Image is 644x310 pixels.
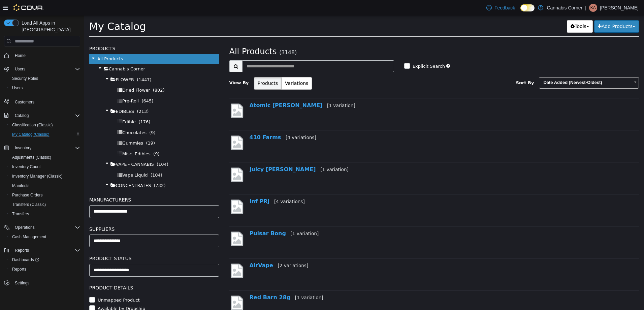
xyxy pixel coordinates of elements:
[12,122,53,128] span: Classification (Classic)
[5,5,62,17] span: My Catalog
[145,87,160,103] img: missing-image.png
[12,65,28,73] button: Users
[19,20,80,33] span: Load All Apps in [GEOGRAPHIC_DATA]
[12,246,80,254] span: Reports
[197,62,228,74] button: Variations
[66,157,78,162] span: (104)
[4,48,80,305] nav: Complex example
[12,257,39,262] span: Dashboards
[12,192,43,198] span: Purchase Orders
[15,113,29,118] span: Catalog
[5,180,135,188] h5: Manufacturers
[9,130,52,138] a: My Catalog (Classic)
[12,279,80,287] span: Settings
[145,279,160,296] img: missing-image.png
[455,62,555,73] a: Date Added (Newest-Oldest)
[1,143,83,153] button: Inventory
[12,246,32,254] button: Reports
[165,151,264,157] a: Juicy [PERSON_NAME][1 variation]
[1,97,83,106] button: Customers
[31,93,50,98] span: EDIBLES
[53,62,67,67] span: (1447)
[165,87,271,93] a: Atomic [PERSON_NAME][1 variation]
[12,51,80,60] span: Home
[54,104,66,109] span: (176)
[57,83,69,88] span: (645)
[170,62,197,74] button: Products
[12,211,29,217] span: Transfers
[12,97,80,106] span: Customers
[12,183,29,188] span: Manifests
[12,281,56,288] label: Unmapped Product
[9,84,25,92] a: Users
[12,112,31,120] button: Catalog
[211,279,239,285] small: [1 variation]
[13,4,43,11] img: Cova
[1,51,83,60] button: Home
[7,130,83,139] button: My Catalog (Classic)
[12,85,23,91] span: Users
[15,99,34,105] span: Customers
[165,183,221,189] a: Inf PRJ[4 variations]
[585,4,586,12] p: |
[31,146,69,151] span: VAPE - CANNABIS
[236,151,264,157] small: [1 variation]
[7,120,83,130] button: Classification (Classic)
[38,157,63,162] span: Vape Liquid
[590,4,596,12] span: KA
[38,72,66,77] span: Dried Flower
[31,62,50,67] span: FLOWER
[165,247,224,253] a: AirVape[2 variations]
[9,265,80,273] span: Reports
[12,279,32,287] a: Settings
[25,51,61,56] span: Cannabis Corner
[206,215,235,221] small: [1 variation]
[9,256,80,264] span: Dashboards
[5,239,135,247] h5: Product Status
[455,62,546,72] span: Date Added (Newest-Oldest)
[7,232,83,242] button: Cash Management
[31,167,67,173] span: CONCENTRATES
[145,215,160,231] img: missing-image.png
[9,74,41,83] a: Security Roles
[9,191,45,199] a: Purchase Orders
[53,93,64,98] span: (213)
[7,265,83,274] button: Reports
[12,290,61,297] label: Available by Dropship
[7,209,83,219] button: Transfers
[9,121,56,129] a: Classification (Classic)
[70,167,82,173] span: (732)
[7,172,83,181] button: Inventory Manager (Classic)
[195,34,213,40] small: (3148)
[9,182,80,190] span: Manifests
[1,64,83,74] button: Users
[243,87,271,93] small: [1 variation]
[9,256,42,264] a: Dashboards
[12,112,80,120] span: Catalog
[510,5,555,17] button: Add Products
[165,215,235,221] a: Pulsar Bong[1 variation]
[38,115,62,120] span: Chocolates
[69,72,80,77] span: (802)
[5,268,135,276] h5: Product Details
[12,155,51,160] span: Adjustments (Classic)
[15,53,26,58] span: Home
[9,200,80,209] span: Transfers (Classic)
[12,144,34,152] button: Inventory
[9,233,80,241] span: Cash Management
[145,183,160,199] img: missing-image.png
[65,115,71,120] span: (9)
[12,223,80,231] span: Operations
[12,202,46,207] span: Transfers (Classic)
[1,223,83,232] button: Operations
[1,246,83,255] button: Reports
[38,125,59,130] span: Gummies
[15,145,31,151] span: Inventory
[9,74,80,83] span: Security Roles
[9,153,80,161] span: Adjustments (Classic)
[9,200,49,209] a: Transfers (Classic)
[12,223,37,231] button: Operations
[7,190,83,200] button: Purchase Orders
[190,183,221,189] small: [4 variations]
